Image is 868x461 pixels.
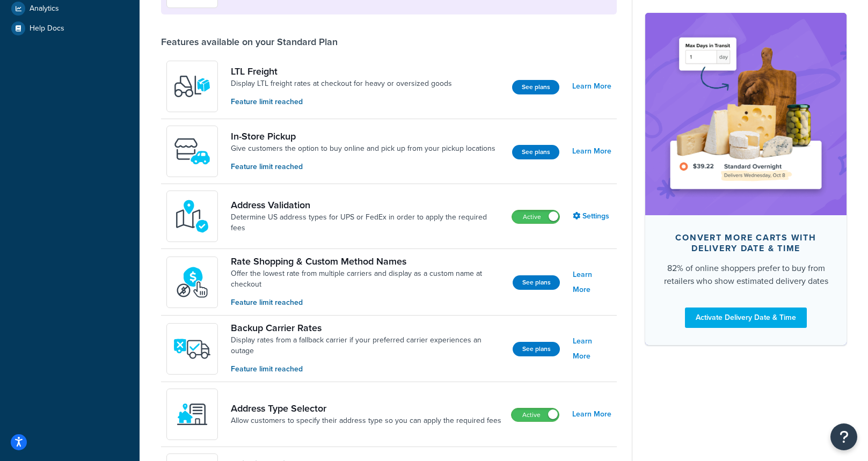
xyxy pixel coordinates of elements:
img: kIG8fy0lQAAAABJRU5ErkJggg== [173,197,211,235]
img: feature-image-ddt-36eae7f7280da8017bfb280eaccd9c446f90b1fe08728e4019434db127062ab4.png [661,29,830,199]
a: In-Store Pickup [231,130,495,142]
div: 82% of online shoppers prefer to buy from retailers who show estimated delivery dates [662,261,829,287]
img: icon-duo-feat-rate-shopping-ecdd8bed.png [173,264,211,301]
div: Features available on your Standard Plan [161,36,338,48]
label: Active [512,408,559,421]
p: Feature limit reached [231,96,452,108]
button: See plans [513,275,560,290]
img: icon-duo-feat-backup-carrier-4420b188.png [173,330,211,368]
span: Help Docs [30,24,64,33]
a: Address Type Selector [231,403,501,414]
a: Help Docs [8,19,132,38]
a: Rate Shopping & Custom Method Names [231,255,504,267]
label: Active [512,210,559,223]
a: Address Validation [231,199,503,211]
a: Learn More [572,79,611,94]
button: See plans [513,342,560,356]
span: Analytics [30,4,59,13]
a: Give customers the option to buy online and pick up from your pickup locations [231,143,495,154]
a: Backup Carrier Rates [231,322,504,334]
a: Determine US address types for UPS or FedEx in order to apply the required fees [231,212,503,233]
a: Learn More [572,144,611,159]
p: Feature limit reached [231,363,504,375]
a: LTL Freight [231,65,452,77]
button: See plans [512,145,559,159]
img: wNXZ4XiVfOSSwAAAABJRU5ErkJggg== [173,396,211,433]
a: Display rates from a fallback carrier if your preferred carrier experiences an outage [231,335,504,356]
a: Settings [573,209,611,224]
a: Learn More [573,334,611,364]
p: Feature limit reached [231,161,495,173]
a: Activate Delivery Date & Time [685,307,807,327]
img: y79ZsPf0fXUFUhFXDzUgf+ktZg5F2+ohG75+v3d2s1D9TjoU8PiyCIluIjV41seZevKCRuEjTPPOKHJsQcmKCXGdfprl3L4q7... [173,68,211,105]
a: Display LTL freight rates at checkout for heavy or oversized goods [231,78,452,89]
a: Allow customers to specify their address type so you can apply the required fees [231,415,501,426]
p: Feature limit reached [231,297,504,309]
a: Learn More [573,267,611,297]
a: Offer the lowest rate from multiple carriers and display as a custom name at checkout [231,268,504,290]
button: Open Resource Center [830,423,857,450]
div: Convert more carts with delivery date & time [662,232,829,253]
img: wfgcfpwTIucLEAAAAASUVORK5CYII= [173,133,211,170]
a: Learn More [572,407,611,422]
button: See plans [512,80,559,94]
